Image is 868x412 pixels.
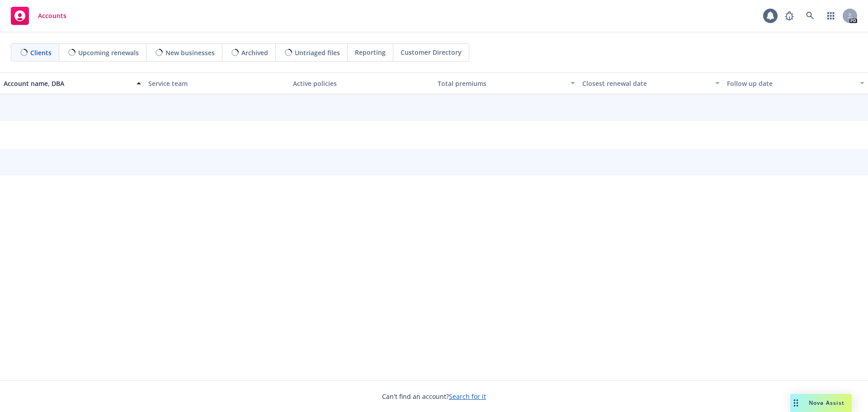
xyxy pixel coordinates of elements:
[582,79,710,88] div: Closest renewal date
[449,392,486,401] a: Search for it
[790,394,802,412] div: Drag to move
[78,48,139,57] span: Upcoming renewals
[438,79,565,88] div: Total premiums
[293,79,430,88] div: Active policies
[723,72,868,94] button: Follow up date
[289,72,434,94] button: Active policies
[7,3,70,28] a: Accounts
[801,7,819,25] a: Search
[295,48,340,57] span: Untriaged files
[38,12,66,19] span: Accounts
[822,7,840,25] a: Switch app
[434,72,579,94] button: Total premiums
[780,7,798,25] a: Report a Bug
[30,48,52,57] span: Clients
[241,48,268,57] span: Archived
[790,394,852,412] button: Nova Assist
[727,79,854,88] div: Follow up date
[145,72,289,94] button: Service team
[355,47,386,57] span: Reporting
[401,47,462,57] span: Customer Directory
[165,48,215,57] span: New businesses
[4,79,131,88] div: Account name, DBA
[579,72,723,94] button: Closest renewal date
[809,399,844,407] span: Nova Assist
[148,79,286,88] div: Service team
[382,392,486,401] span: Can't find an account?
